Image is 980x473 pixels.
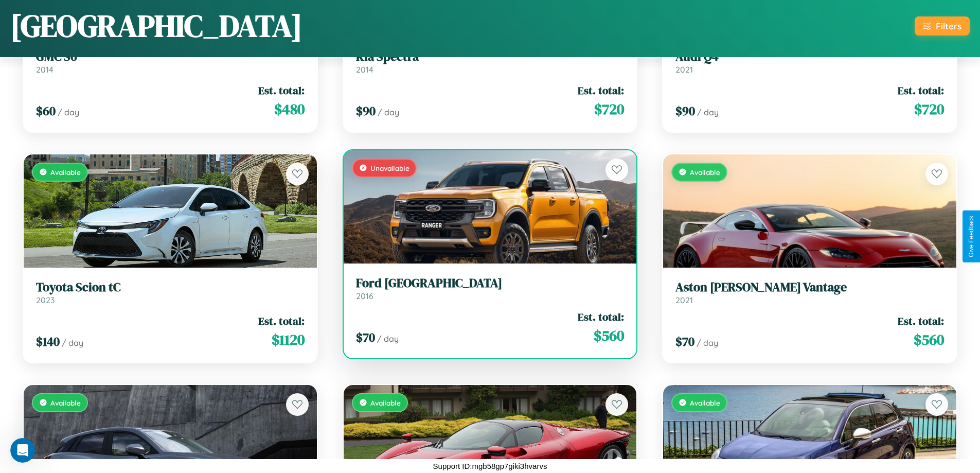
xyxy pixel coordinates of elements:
div: Give Feedback [968,216,975,257]
span: Available [50,168,81,177]
span: $ 90 [675,102,695,119]
span: / day [58,107,79,117]
button: Filters [915,16,970,36]
span: 2023 [36,295,55,305]
span: $ 480 [274,99,305,119]
span: Available [690,398,720,407]
span: 2016 [356,291,373,301]
span: Unavailable [370,164,409,172]
a: GMC S62014 [36,49,305,75]
span: / day [377,334,399,344]
span: Est. total: [258,83,305,98]
span: / day [378,107,399,117]
h3: Audi Q4 [675,49,944,64]
span: / day [62,338,83,348]
span: Available [370,398,401,407]
iframe: Intercom live chat [10,438,35,463]
p: Support ID: mgb58gp7giki3hvarvs [433,459,547,473]
span: Est. total: [898,83,944,98]
h3: Toyota Scion tC [36,280,305,295]
span: Est. total: [578,309,624,324]
span: $ 70 [675,333,694,350]
span: / day [697,107,719,117]
span: 2021 [675,295,693,305]
a: Audi Q42021 [675,49,944,75]
a: Aston [PERSON_NAME] Vantage2021 [675,280,944,305]
h3: Ford [GEOGRAPHIC_DATA] [356,276,625,291]
span: $ 60 [36,102,56,119]
span: Available [690,168,720,177]
a: Toyota Scion tC2023 [36,280,305,305]
a: Ford [GEOGRAPHIC_DATA]2016 [356,276,625,301]
span: $ 720 [594,99,624,119]
span: Est. total: [578,83,624,98]
span: Est. total: [258,313,305,328]
span: / day [697,338,718,348]
div: Filters [936,21,961,31]
a: Kia Spectra2014 [356,49,625,75]
h1: [GEOGRAPHIC_DATA] [10,5,302,47]
h3: Aston [PERSON_NAME] Vantage [675,280,944,295]
span: $ 560 [914,329,944,350]
h3: Kia Spectra [356,49,625,64]
span: $ 1120 [272,329,305,350]
span: $ 720 [914,99,944,119]
span: $ 70 [356,329,375,346]
h3: GMC S6 [36,49,305,64]
span: 2021 [675,64,693,75]
span: $ 560 [594,325,624,346]
span: $ 90 [356,102,376,119]
span: Available [50,398,81,407]
span: Est. total: [898,313,944,328]
span: 2014 [356,64,373,75]
span: $ 140 [36,333,60,350]
span: 2014 [36,64,54,75]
